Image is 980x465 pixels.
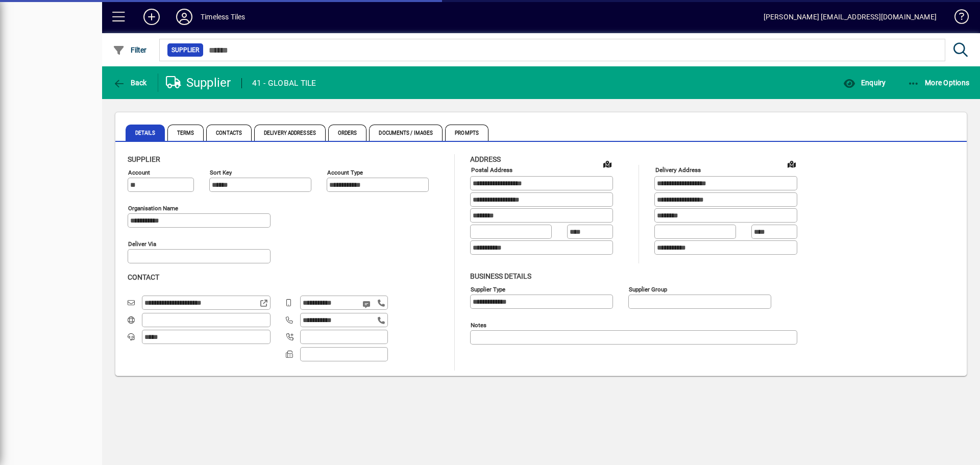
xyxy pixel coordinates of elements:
span: Documents / Images [369,125,443,141]
div: Supplier [166,75,231,91]
span: Delivery Addresses [254,125,326,141]
mat-label: Supplier type [471,285,505,292]
mat-label: Account [128,169,150,176]
span: Enquiry [843,79,886,87]
mat-label: Deliver via [128,240,156,248]
mat-label: Supplier group [629,285,667,292]
mat-label: Account Type [327,169,363,176]
div: [PERSON_NAME] [EMAIL_ADDRESS][DOMAIN_NAME] [764,9,937,25]
div: 41 - GLOBAL TILE [252,75,316,91]
span: Business details [470,272,531,280]
span: Orders [328,125,367,141]
mat-label: Sort key [210,169,232,176]
button: Send SMS [355,292,380,316]
mat-label: Organisation name [128,205,178,212]
span: Details [126,125,165,141]
span: Prompts [445,125,488,141]
button: Back [110,74,150,92]
button: Add [135,8,168,26]
span: Filter [113,46,147,54]
app-page-header-button: Back [102,74,158,92]
span: Contacts [206,125,252,141]
div: Timeless Tiles [201,9,245,25]
span: Supplier [128,155,160,163]
button: Filter [110,41,150,59]
span: Contact [128,273,159,281]
a: View on map [599,156,616,172]
span: Address [470,155,501,163]
a: View on map [783,156,800,172]
span: Back [113,79,147,87]
button: Profile [168,8,201,26]
button: More Options [905,74,972,92]
span: Terms [167,125,204,141]
mat-label: Notes [471,321,486,328]
span: More Options [908,79,970,87]
a: Knowledge Base [947,2,967,35]
button: Enquiry [841,74,888,92]
span: Supplier [171,45,199,55]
